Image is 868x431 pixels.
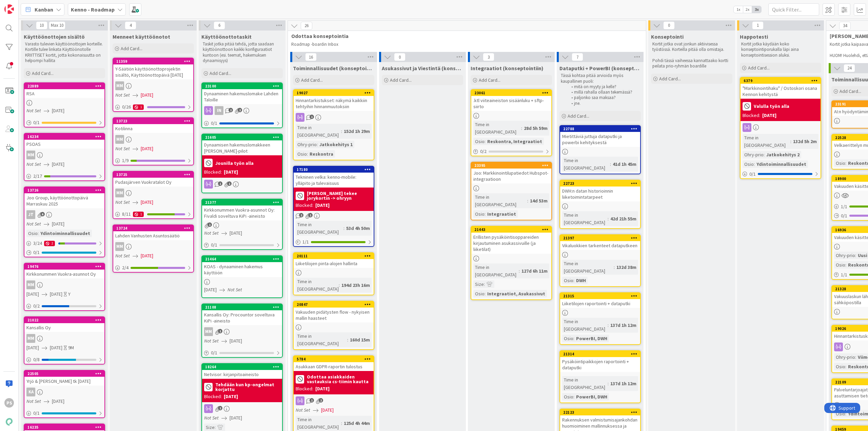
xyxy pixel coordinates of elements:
[24,280,104,289] div: MM
[52,220,64,228] span: [DATE]
[764,151,765,158] span: :
[296,141,317,148] div: Ohry-prio
[202,256,282,277] div: 21464KOAS - dynaaminen hakemus käyttöön
[122,157,129,164] span: 1 / 9
[486,138,544,145] div: Reskontra, Integraatiot
[855,252,856,259] span: :
[479,77,500,83] span: Add Card...
[202,349,282,357] div: 0/1
[296,150,307,158] div: Osio
[527,197,528,204] span: :
[560,241,640,250] div: Vikaluokkien tarkenteet dataputkeen
[133,104,144,110] div: 1
[201,33,252,40] span: Käyttöönottotaskit
[486,210,518,218] div: Integraatiot
[24,140,104,149] div: PSOAS
[24,89,104,98] div: RSA
[294,166,374,173] div: 17180
[471,162,551,169] div: 23395
[24,371,104,386] div: 22505Yrjö & [PERSON_NAME] tk [DATE]
[754,160,755,168] span: :
[24,210,104,219] div: JT
[344,224,372,232] div: 53d 4h 50m
[560,126,640,147] div: 22788Mietittäviä juttuja dataputki ja powerbi kehityksestä
[116,119,193,123] div: 13723
[202,134,282,140] div: 21605
[473,193,527,208] div: Time in [GEOGRAPHIC_DATA]
[24,172,104,180] div: 2/17
[471,233,551,254] div: Erillisten pysäköintisoppareiden kirjautuminen asukassivuille (ja liiketilat)
[768,3,819,16] input: Quick Filter...
[743,6,752,13] span: 2x
[35,5,53,14] span: Kanban
[301,22,312,30] span: 26
[318,141,354,148] div: Jatkokehitys 1
[299,213,303,217] span: 2
[202,199,282,220] div: 21377Kirkkonummen Vuokra-asunnot Oy: Fivaldi soveltuva KiPi -aineisto
[204,169,222,176] div: Blocked:
[202,199,282,205] div: 21377
[663,21,675,30] span: 0
[202,304,282,310] div: 21108
[116,226,193,231] div: 13724
[4,417,14,427] img: avatar
[113,81,193,90] div: MM
[40,212,45,216] span: 6
[307,150,308,158] span: :
[203,41,281,63] p: Taskit jotka pitää tehdä, jotta saadaan käyttöönottoon kaikki konfiguraatiot kuntoon (esi. teemat...
[563,126,640,131] div: 22788
[24,118,104,127] div: 0/1
[33,173,42,180] span: 2 / 17
[202,205,282,220] div: Kirkkonummen Vuokra-asunnot Oy: Fivaldi soveltuva KiPi -aineisto
[122,103,131,111] span: 0 / 26
[38,230,39,237] span: :
[211,120,217,127] span: 0 / 1
[748,65,770,71] span: Add Card...
[113,242,193,251] div: MM
[115,135,124,144] div: MM
[297,91,374,95] div: 19027
[27,188,104,193] div: 13726
[113,172,193,187] div: 13725Pudasjärven Vuokratalot Oy
[116,172,193,177] div: 13725
[839,22,851,30] span: 34
[294,253,374,259] div: 20111
[24,239,104,248] div: 3/242
[471,65,544,72] span: Integraatiot (konseptointiin)
[115,199,130,205] i: Not Set
[310,115,314,119] span: 1
[293,65,374,72] span: Toiminnallisuudet (konseptointiin)
[125,21,136,30] span: 4
[291,42,640,47] p: Roadmap -boardin Inbox
[24,424,104,430] div: 16235
[141,145,153,152] span: [DATE]
[202,262,282,277] div: KOAS - dynaaminen hakemus käyttöön
[202,134,282,155] div: 21605Dynaamisen hakemuslomakkeen [PERSON_NAME]-pilot
[743,151,764,158] div: Ohry-prio
[294,356,374,362] div: 5784
[26,230,38,237] div: Osio
[749,171,756,178] span: 0 / 1
[26,210,35,219] div: JT
[122,211,131,218] span: 8 / 11
[202,106,282,115] div: IN
[474,91,551,95] div: 23061
[572,53,583,61] span: 7
[765,151,801,158] div: Jatkokehitys 2
[24,263,104,278] div: 19476Kirkkonummen Vuokra-asunnot Oy
[115,189,124,197] div: MM
[113,156,193,165] div: 1/9
[471,227,551,233] div: 21443
[204,230,219,236] i: Not Set
[24,388,104,396] div: KA
[24,187,104,208] div: 13726Joo Group, käyttöönottopäivä Marraskuu 2025
[44,241,55,246] div: 2
[560,409,640,415] div: 22123
[238,108,242,112] span: 2
[24,193,104,208] div: Joo Group, käyttöönottopäivä Marraskuu 2025
[752,6,761,13] span: 3x
[24,355,104,364] div: 0/8
[202,119,282,128] div: 0/1
[224,169,238,176] div: [DATE]
[4,4,14,14] img: Visit kanbanzone.com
